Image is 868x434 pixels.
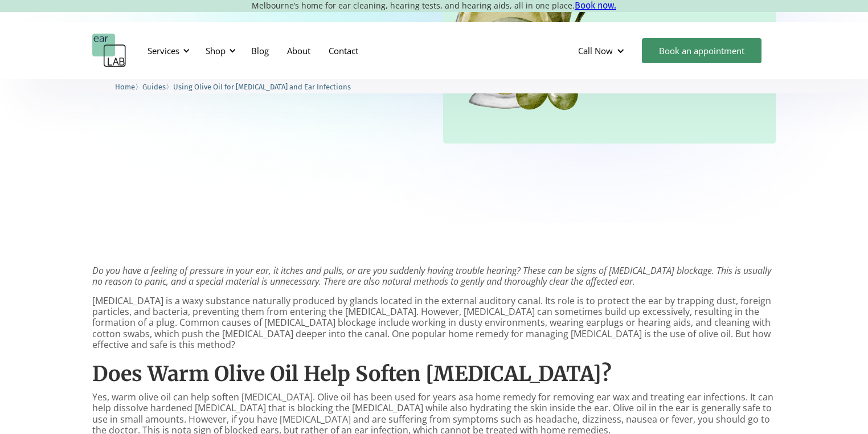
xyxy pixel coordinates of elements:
span: Home [115,83,135,91]
a: Guides [142,81,166,92]
div: Call Now [569,34,636,68]
div: Call Now [578,45,613,56]
a: home [92,34,126,68]
span: Using Olive Oil for [MEDICAL_DATA] and Ear Infections [173,83,351,91]
a: Contact [320,34,367,67]
li: 〉 [115,81,142,93]
em: Do you have a feeling of pressure in your ear, it itches and pulls, or are you suddenly having tr... [92,264,771,288]
div: Services [141,34,193,68]
strong: Does Warm Olive Oil Help Soften [MEDICAL_DATA]? [92,361,612,387]
span: Guides [142,83,166,91]
a: Using Olive Oil for [MEDICAL_DATA] and Ear Infections [173,81,351,92]
a: Home [115,81,135,92]
a: Blog [242,34,278,67]
p: [MEDICAL_DATA] is a waxy substance naturally produced by glands located in the external auditory ... [92,296,776,350]
li: 〉 [142,81,173,93]
div: Shop [199,34,239,68]
a: About [278,34,320,67]
div: Services [148,45,179,56]
div: Shop [206,45,226,56]
a: Book an appointment [642,38,761,63]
